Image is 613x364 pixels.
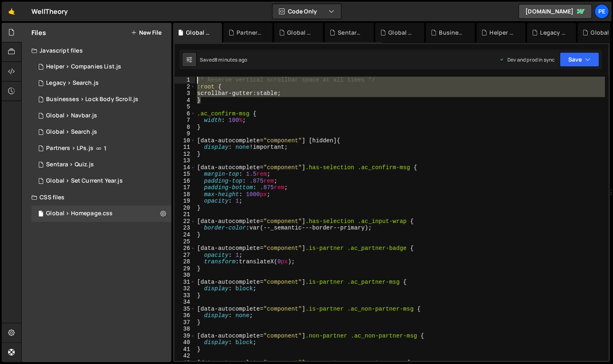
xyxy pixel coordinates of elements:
div: WellTheory [31,7,68,16]
div: 8 minutes ago [215,56,247,63]
div: 40 [175,339,195,346]
div: Partners > LPs.js [237,29,263,37]
div: Sentara > Quiz.js [31,157,171,173]
div: Partners > LPs.js [31,140,171,157]
div: 13 [175,157,195,164]
div: 32 [175,285,195,292]
div: 33 [175,292,195,299]
h2: Files [31,28,46,37]
div: Businesses > Lock Body Scroll.js [439,29,465,37]
div: 11 [175,144,195,151]
button: Save [560,52,599,67]
div: 27 [175,252,195,259]
div: 24 [175,232,195,238]
div: 21 [175,211,195,218]
div: 5 [175,104,195,110]
div: 6 [175,110,195,117]
div: 36 [175,312,195,319]
div: 30 [175,272,195,279]
div: 8 [175,124,195,131]
div: 2 [175,84,195,90]
a: Pe [594,4,609,19]
div: 22 [175,218,195,225]
div: Global > Homepage.css [46,210,113,217]
div: 41 [175,346,195,353]
div: Global > Homepage.css [31,205,171,222]
div: Global > Navbar.js [31,108,171,124]
div: 10 [175,137,195,144]
div: Sentara > Quiz.js [46,161,94,168]
div: Legacy > Search.js [46,79,99,87]
div: Helper > Companies List.js [46,63,121,71]
div: Dev and prod in sync [499,56,555,63]
div: Global > Homepage.css [186,29,212,37]
button: Code Only [272,4,341,19]
div: Global > Search.js [388,29,414,37]
div: Businesses > Lock Body Scroll.js [46,96,138,103]
div: Global > Set Current Year.js [46,177,122,185]
div: 1 [175,77,195,84]
div: 12 [175,151,195,158]
div: Global > Search.js [46,128,97,136]
div: 17 [175,184,195,191]
div: 4 [175,97,195,104]
div: Global > Search.js [31,124,171,140]
div: 31 [175,279,195,286]
div: 23 [175,225,195,232]
span: 1 [104,145,106,152]
div: Global > Navbar.js [46,112,97,119]
button: New File [131,29,162,36]
div: 25 [175,238,195,245]
div: 7 [175,117,195,124]
div: 39 [175,333,195,340]
div: Javascript files [22,42,171,59]
div: Saved [200,56,247,63]
div: 38 [175,326,195,333]
div: Legacy > Search.js [540,29,566,37]
div: 26 [175,245,195,252]
div: 29 [175,265,195,272]
div: 19 [175,198,195,205]
div: 9 [175,130,195,137]
a: [DOMAIN_NAME] [518,4,592,19]
div: Global > Set Current Year.js [287,29,313,37]
div: Partners > LPs.js [46,145,93,152]
div: 18 [175,191,195,198]
div: Sentara > Quiz.js [338,29,364,37]
a: 🤙 [2,2,22,21]
div: 14 [175,164,195,171]
div: Businesses > Lock Body Scroll.js [31,91,171,108]
div: 16 [175,178,195,185]
div: 20 [175,205,195,212]
div: 35 [175,306,195,313]
div: 42 [175,353,195,360]
div: 28 [175,258,195,265]
div: Global > Set Current Year.js [31,173,171,189]
div: 15 [175,171,195,178]
div: 37 [175,319,195,326]
div: Helper > Companies List.js [489,29,516,37]
div: Legacy > Search.js [31,75,171,91]
div: 3 [175,90,195,97]
div: CSS files [22,189,171,205]
div: 34 [175,299,195,306]
div: Helper > Companies List.js [31,59,171,75]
